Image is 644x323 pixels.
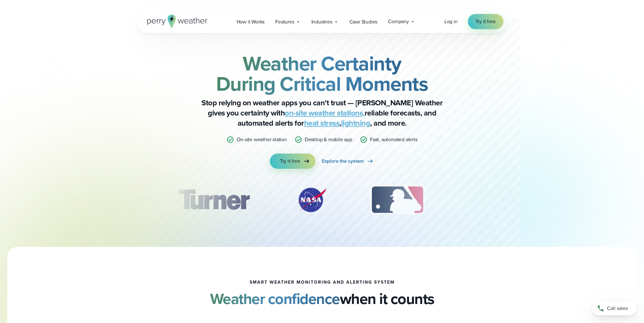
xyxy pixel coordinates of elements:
span: Call sales [607,305,628,312]
a: Try it free [270,154,316,169]
h1: smart weather monitoring and alerting system [250,280,395,285]
a: Case Studies [344,15,383,28]
a: heat stress [304,117,340,129]
div: 1 of 12 [169,184,258,216]
span: Features [275,18,294,26]
div: 4 of 12 [461,184,512,216]
p: On-site weather station [237,136,287,143]
img: NASA.svg [289,184,334,216]
p: Stop relying on weather apps you can’t trust — [PERSON_NAME] Weather gives you certainty with rel... [195,98,449,128]
img: PGA.svg [461,184,512,216]
a: Log in [444,18,458,25]
span: Try it free [475,18,496,25]
strong: Weather Certainty During Critical Moments [216,49,428,99]
span: Case Studies [349,18,378,26]
p: Desktop & mobile app [305,136,352,143]
div: slideshow [169,184,475,219]
p: Fast, automated alerts [370,136,418,143]
a: Call sales [592,301,636,315]
span: How it Works [237,18,265,26]
a: Try it free [468,14,503,29]
h2: when it counts [210,290,434,308]
span: Industries [311,18,332,26]
a: lightning [341,117,370,129]
img: Turner-Construction_1.svg [169,184,258,216]
strong: Weather confidence [210,287,340,310]
a: Explore the system [322,154,374,169]
div: 2 of 12 [289,184,334,216]
img: MLB.svg [364,184,431,216]
span: Company [388,18,409,25]
a: How it Works [231,15,270,28]
a: on-site weather stations, [285,107,365,119]
div: 3 of 12 [364,184,431,216]
span: Try it free [280,157,300,165]
span: Explore the system [322,157,364,165]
